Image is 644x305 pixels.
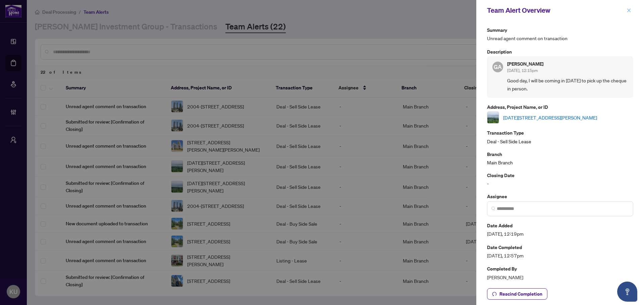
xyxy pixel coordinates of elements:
div: Deal - Sell Side Lease [487,129,633,145]
span: Unread agent comment on transaction [487,34,633,42]
p: Assignee [487,193,633,200]
span: [DATE], 12:19pm [487,230,633,238]
h5: [PERSON_NAME] [507,62,543,66]
p: Branch [487,150,633,158]
p: Date Completed [487,243,633,251]
p: Closing Date [487,171,633,179]
img: thumbnail-img [487,112,499,123]
img: search_icon [491,207,495,211]
span: undo [492,292,497,296]
p: Description [487,48,633,56]
span: close [627,8,631,13]
span: [DATE], 12:15pm [507,68,538,73]
div: - [487,171,633,187]
span: Rescind Completion [499,289,542,299]
span: GA [494,63,502,71]
p: Date Added [487,222,633,229]
button: Open asap [617,282,637,302]
p: Transaction Type [487,129,633,137]
span: [DATE], 12:57pm [487,252,633,259]
p: Completed By [487,265,633,273]
span: Good day, I will be coming in [DATE] to pick up the cheque in person. [507,77,628,92]
div: Team Alert Overview [487,5,625,15]
a: [DATE][STREET_ADDRESS][PERSON_NAME] [503,114,597,121]
p: Summary [487,26,633,34]
div: Main Branch [487,150,633,166]
button: Rescind Completion [487,288,547,300]
span: [PERSON_NAME] [487,274,633,281]
p: Address, Project Name, or ID [487,103,633,111]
